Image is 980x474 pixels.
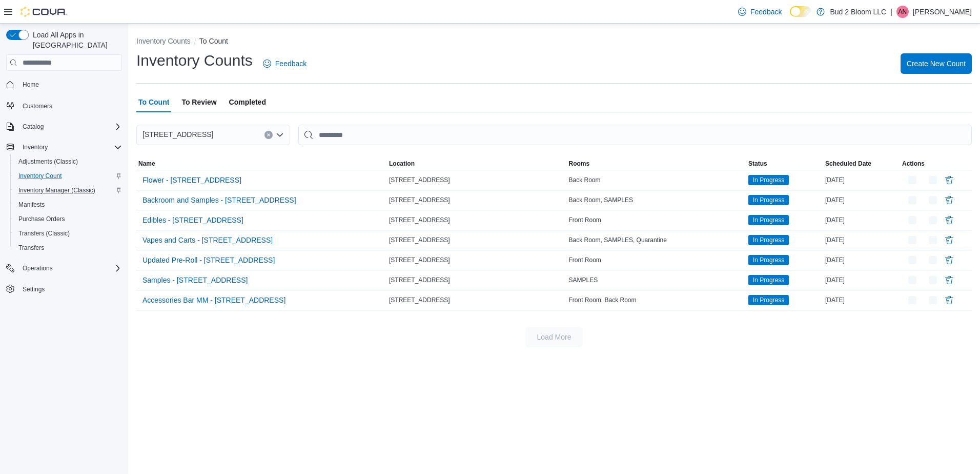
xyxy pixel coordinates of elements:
[927,172,939,188] button: Edit count details
[927,252,939,268] button: Edit count details
[298,125,972,145] input: This is a search bar. After typing your query, hit enter to filter the results lower in the page.
[142,215,243,225] span: Edibles - [STREET_ADDRESS]
[830,6,886,18] p: Bud 2 Bloom LLC
[138,172,246,188] button: Flower - [STREET_ADDRESS]
[23,264,53,272] span: Operations
[748,235,789,245] span: In Progress
[823,157,900,170] button: Scheduled Date
[389,236,450,244] span: [STREET_ADDRESS]
[567,254,747,266] div: Front Room
[18,244,44,252] span: Transfers
[199,37,228,45] button: To Count
[823,214,900,226] div: [DATE]
[753,255,784,265] span: In Progress
[18,99,122,112] span: Customers
[748,275,789,285] span: In Progress
[389,160,415,168] span: Location
[14,170,66,182] a: Inventory Count
[753,275,784,285] span: In Progress
[389,196,450,204] span: [STREET_ADDRESS]
[2,98,126,113] button: Customers
[2,282,126,297] button: Settings
[10,212,126,226] button: Purchase Orders
[18,121,48,133] button: Catalog
[525,327,583,347] button: Load More
[389,216,450,224] span: [STREET_ADDRESS]
[10,169,126,183] button: Inventory Count
[2,120,126,134] button: Catalog
[927,192,939,208] button: Edit count details
[18,78,43,91] a: Home
[943,274,955,286] button: Delete
[567,294,747,306] div: Front Room, Back Room
[136,157,387,170] button: Name
[750,7,782,17] span: Feedback
[136,36,972,48] nav: An example of EuiBreadcrumbs
[748,160,767,168] span: Status
[18,78,122,91] span: Home
[902,160,925,168] span: Actions
[823,194,900,206] div: [DATE]
[389,256,450,264] span: [STREET_ADDRESS]
[14,184,99,196] a: Inventory Manager (Classic)
[142,175,241,185] span: Flower - [STREET_ADDRESS]
[23,102,52,110] span: Customers
[943,214,955,226] button: Delete
[748,195,789,205] span: In Progress
[14,227,122,240] span: Transfers (Classic)
[753,175,784,185] span: In Progress
[748,175,789,185] span: In Progress
[142,128,213,141] span: [STREET_ADDRESS]
[823,294,900,306] div: [DATE]
[18,283,49,295] a: Settings
[753,195,784,205] span: In Progress
[259,53,311,74] a: Feedback
[734,2,786,22] a: Feedback
[823,254,900,266] div: [DATE]
[23,143,48,151] span: Inventory
[389,176,450,184] span: [STREET_ADDRESS]
[18,141,122,153] span: Inventory
[899,6,907,18] span: AN
[10,183,126,197] button: Inventory Manager (Classic)
[2,77,126,92] button: Home
[14,199,49,211] a: Manifests
[748,215,789,225] span: In Progress
[21,7,67,17] img: Cova
[14,213,122,225] span: Purchase Orders
[823,234,900,246] div: [DATE]
[823,274,900,286] div: [DATE]
[138,92,169,112] span: To Count
[14,242,48,254] a: Transfers
[29,30,122,50] span: Load All Apps in [GEOGRAPHIC_DATA]
[142,235,273,245] span: Vapes and Carts - [STREET_ADDRESS]
[142,195,296,205] span: Backroom and Samples - [STREET_ADDRESS]
[138,252,279,268] button: Updated Pre-Roll - [STREET_ADDRESS]
[275,58,307,69] span: Feedback
[23,285,45,293] span: Settings
[264,131,273,139] button: Clear input
[18,157,78,166] span: Adjustments (Classic)
[825,160,871,168] span: Scheduled Date
[10,197,126,212] button: Manifests
[913,6,972,18] p: [PERSON_NAME]
[567,214,747,226] div: Front Room
[14,242,122,254] span: Transfers
[927,272,939,288] button: Edit count details
[907,58,966,69] span: Create New Count
[23,81,39,89] span: Home
[18,262,57,274] button: Operations
[943,294,955,306] button: Delete
[10,241,126,255] button: Transfers
[138,232,277,248] button: Vapes and Carts - [STREET_ADDRESS]
[142,275,248,285] span: Samples - [STREET_ADDRESS]
[567,194,747,206] div: Back Room, SAMPLES
[389,296,450,304] span: [STREET_ADDRESS]
[14,199,122,211] span: Manifests
[10,154,126,169] button: Adjustments (Classic)
[229,92,266,112] span: Completed
[18,100,56,112] a: Customers
[18,172,62,180] span: Inventory Count
[943,194,955,206] button: Delete
[753,235,784,245] span: In Progress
